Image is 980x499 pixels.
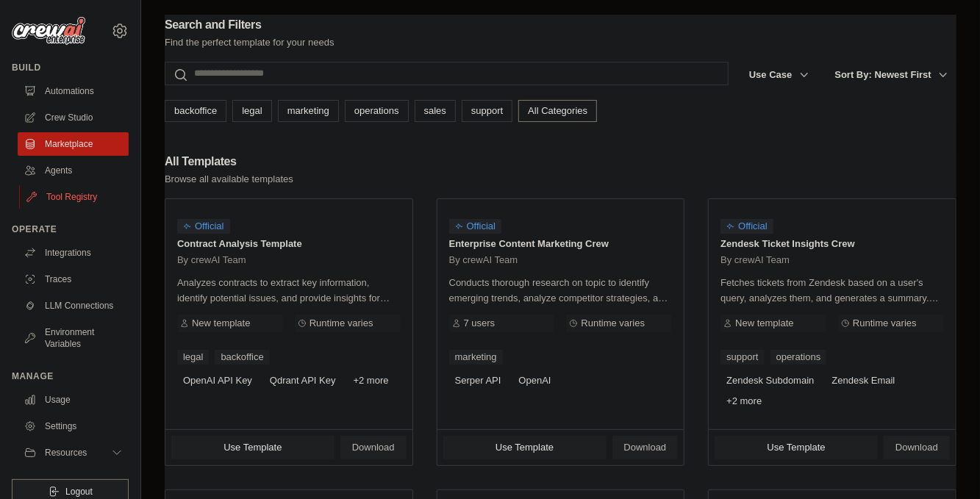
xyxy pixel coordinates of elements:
[177,373,258,388] span: OpenAI API Key
[826,62,956,88] button: Sort By: Newest First
[770,350,827,365] a: operations
[18,241,129,265] a: Integrations
[352,442,395,453] span: Download
[18,79,129,103] a: Automations
[715,436,878,459] a: Use Template
[720,254,790,266] span: By crewAI Team
[18,320,129,356] a: Environment Variables
[232,100,271,122] a: legal
[895,442,938,453] span: Download
[464,317,496,329] span: 7 users
[18,294,129,317] a: LLM Connections
[496,442,554,453] span: Use Template
[720,350,764,365] a: support
[462,100,512,122] a: support
[223,442,282,453] span: Use Template
[720,373,820,388] span: Zendesk Subdomain
[65,486,93,498] span: Logout
[348,373,395,388] span: +2 more
[12,62,129,73] div: Build
[720,275,944,306] p: Fetches tickets from Zendesk based on a user's query, analyzes them, and generates a summary. Out...
[18,388,129,412] a: Usage
[720,237,944,251] p: Zendesk Ticket Insights Crew
[18,268,129,291] a: Traces
[340,436,407,459] a: Download
[853,317,917,329] span: Runtime varies
[18,441,129,464] button: Resources
[177,254,246,266] span: By crewAI Team
[278,100,339,122] a: marketing
[177,219,230,234] span: Official
[177,275,401,306] p: Analyzes contracts to extract key information, identify potential issues, and provide insights fo...
[449,275,673,306] p: Conducts thorough research on topic to identify emerging trends, analyze competitor strategies, a...
[884,436,950,459] a: Download
[45,447,87,459] span: Resources
[612,436,679,459] a: Download
[165,35,335,50] p: Find the perfect template for your needs
[415,100,456,122] a: sales
[264,373,342,388] span: Qdrant API Key
[215,350,269,365] a: backoffice
[18,106,129,129] a: Crew Studio
[345,100,409,122] a: operations
[19,185,130,209] a: Tool Registry
[165,15,335,35] h2: Search and Filters
[12,370,129,382] div: Manage
[826,373,901,388] span: Zendesk Email
[443,436,607,459] a: Use Template
[171,436,335,459] a: Use Template
[624,442,667,453] span: Download
[720,394,768,409] span: +2 more
[740,62,818,88] button: Use Case
[165,100,226,122] a: backoffice
[449,219,502,234] span: Official
[18,132,129,156] a: Marketplace
[192,317,250,329] span: New template
[449,373,507,388] span: Serper API
[165,172,293,187] p: Browse all available templates
[513,373,557,388] span: OpenAI
[177,350,209,365] a: legal
[310,317,373,329] span: Runtime varies
[12,17,85,45] img: Logo
[768,442,826,453] span: Use Template
[12,223,129,235] div: Operate
[165,151,293,172] h2: All Templates
[449,350,503,365] a: marketing
[581,317,645,329] span: Runtime varies
[449,254,518,266] span: By crewAI Team
[18,159,129,182] a: Agents
[18,414,129,438] a: Settings
[449,237,673,251] p: Enterprise Content Marketing Crew
[177,237,401,251] p: Contract Analysis Template
[518,100,597,122] a: All Categories
[735,317,793,329] span: New template
[720,219,773,234] span: Official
